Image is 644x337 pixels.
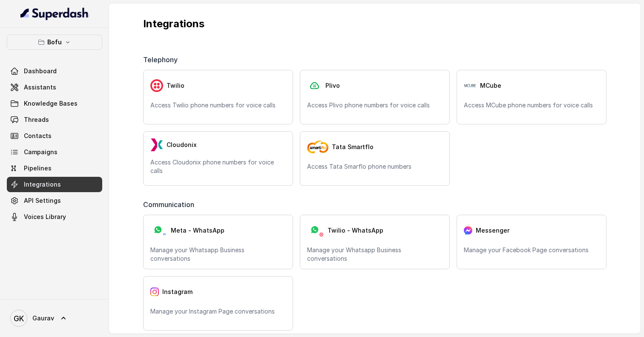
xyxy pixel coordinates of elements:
a: Knowledge Bases [7,96,102,111]
img: tata-smart-flo.8a5748c556e2c421f70c.png [307,141,328,153]
span: Meta - WhatsApp [171,226,224,235]
p: Integrations [143,17,607,31]
span: Communication [143,199,198,210]
img: Pj9IrDBdEGgAAAABJRU5ErkJggg== [464,83,477,88]
span: Telephony [143,55,181,65]
a: Assistants [7,80,102,95]
span: Plivo [325,81,340,90]
p: Manage your Whatsapp Business conversations [307,246,443,263]
img: plivo.d3d850b57a745af99832d897a96997ac.svg [307,79,322,92]
span: Threads [24,115,49,124]
button: Bofu [7,35,102,50]
span: Integrations [24,180,61,189]
span: Dashboard [24,67,57,75]
a: Campaigns [7,144,102,160]
img: messenger.2e14a0163066c29f9ca216c7989aa592.svg [464,226,472,235]
p: Access Twilio phone numbers for voice calls [150,101,286,109]
span: Twilio [167,81,184,90]
img: instagram.04eb0078a085f83fc525.png [150,288,159,296]
p: Manage your Facebook Page conversations [464,246,599,254]
span: Tata Smartflo [332,143,374,151]
span: Campaigns [24,148,57,156]
img: twilio.7c09a4f4c219fa09ad352260b0a8157b.svg [150,79,163,92]
span: API Settings [24,196,61,205]
span: Messenger [476,226,509,235]
span: Assistants [24,83,56,92]
p: Manage your Instagram Page conversations [150,307,286,316]
a: Voices Library [7,209,102,225]
a: API Settings [7,193,102,208]
span: Instagram [162,288,193,296]
a: Gaurav [7,306,102,330]
a: Pipelines [7,161,102,176]
span: Pipelines [24,164,52,173]
p: Manage your Whatsapp Business conversations [150,246,286,263]
p: Access Tata Smarflo phone numbers [307,162,443,171]
p: Access Plivo phone numbers for voice calls [307,101,443,109]
img: light.svg [20,7,89,20]
span: Gaurav [32,314,54,323]
text: GK [14,314,24,323]
span: Twilio - WhatsApp [328,226,383,235]
span: Cloudonix [167,141,197,149]
a: Integrations [7,177,102,192]
p: Bofu [47,37,62,47]
span: Knowledge Bases [24,99,78,108]
p: Access Cloudonix phone numbers for voice calls [150,158,286,175]
a: Contacts [7,128,102,144]
span: MCube [480,81,501,90]
span: Contacts [24,132,52,140]
img: LzEnlUgADIwsuYwsTIxNLkxQDEyBEgDTDZAMjs1Qgy9jUyMTMxBzEB8uASKBKLgDqFxF08kI1lQAAAABJRU5ErkJggg== [150,138,163,151]
p: Access MCube phone numbers for voice calls [464,101,599,109]
span: Voices Library [24,213,66,221]
a: Threads [7,112,102,127]
a: Dashboard [7,63,102,79]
